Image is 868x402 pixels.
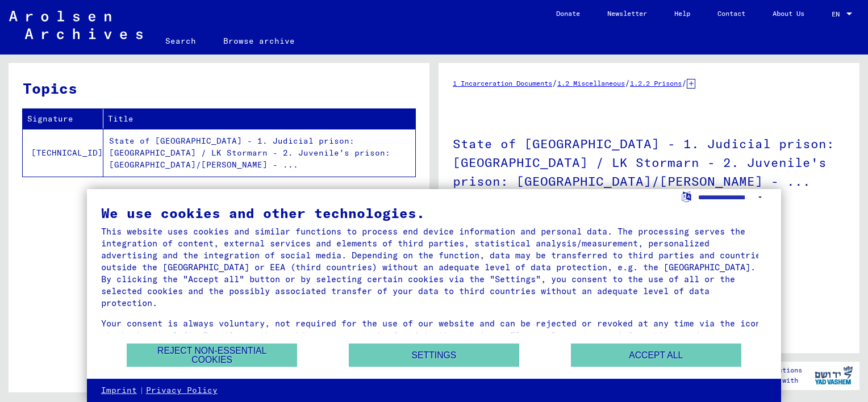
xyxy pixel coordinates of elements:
[23,129,103,177] td: [TECHNICAL_ID]
[453,79,552,87] a: 1 Incarceration Documents
[23,109,103,129] th: Signature
[552,78,557,88] span: /
[127,344,297,367] button: Reject non-essential cookies
[9,11,143,39] img: Arolsen_neg.svg
[210,27,308,55] a: Browse archive
[101,385,137,396] a: Imprint
[832,10,844,18] span: EN
[625,78,630,88] span: /
[103,129,415,177] td: State of [GEOGRAPHIC_DATA] - 1. Judicial prison: [GEOGRAPHIC_DATA] / LK Stormarn - 2. Juvenile's ...
[23,77,415,99] h3: Topics
[152,27,210,55] a: Search
[682,78,687,88] span: /
[453,118,845,205] h1: State of [GEOGRAPHIC_DATA] - 1. Judicial prison: [GEOGRAPHIC_DATA] / LK Stormarn - 2. Juvenile's ...
[557,79,625,87] a: 1.2 Miscellaneous
[101,206,767,220] div: We use cookies and other technologies.
[812,361,855,390] img: yv_logo.png
[103,109,415,129] th: Title
[571,344,741,367] button: Accept all
[101,225,767,309] div: This website uses cookies and similar functions to process end device information and personal da...
[101,317,767,353] div: Your consent is always voluntary, not required for the use of our website and can be rejected or ...
[630,79,682,87] a: 1.2.2 Prisons
[146,385,218,396] a: Privacy Policy
[349,344,519,367] button: Settings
